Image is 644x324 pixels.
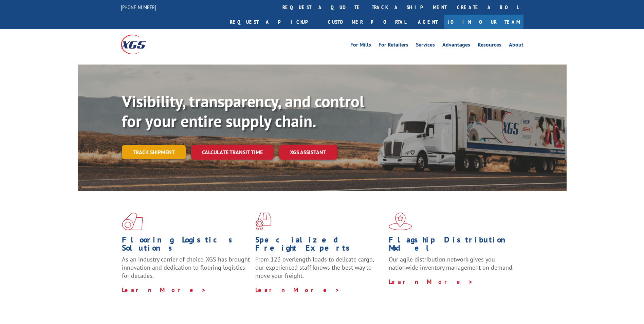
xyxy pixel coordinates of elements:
b: Visibility, transparency, and control for your entire supply chain. [122,91,364,131]
a: Learn More > [255,286,340,294]
a: About [509,42,523,50]
a: [PHONE_NUMBER] [121,4,156,11]
a: Resources [478,42,501,50]
img: xgs-icon-flagship-distribution-model-red [389,213,412,230]
a: Join Our Team [444,15,523,29]
a: Calculate transit time [191,145,274,160]
span: Our agile distribution network gives you nationwide inventory management on demand. [389,255,514,271]
a: For Mills [350,42,371,50]
a: Learn More > [389,278,473,286]
img: xgs-icon-total-supply-chain-intelligence-red [122,213,143,230]
a: Request a pickup [225,15,323,29]
h1: Flooring Logistics Solutions [122,236,250,255]
a: Track shipment [122,145,186,159]
a: Services [416,42,435,50]
p: From 123 overlength loads to delicate cargo, our experienced staff knows the best way to move you... [255,255,384,286]
h1: Specialized Freight Experts [255,236,384,255]
a: XGS ASSISTANT [279,145,337,160]
img: xgs-icon-focused-on-flooring-red [255,213,271,230]
a: Learn More > [122,286,206,294]
a: Advantages [442,42,470,50]
a: Agent [411,15,444,29]
a: Customer Portal [323,15,411,29]
a: For Retailers [379,42,408,50]
h1: Flagship Distribution Model [389,236,517,255]
span: As an industry carrier of choice, XGS has brought innovation and dedication to flooring logistics... [122,255,250,280]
